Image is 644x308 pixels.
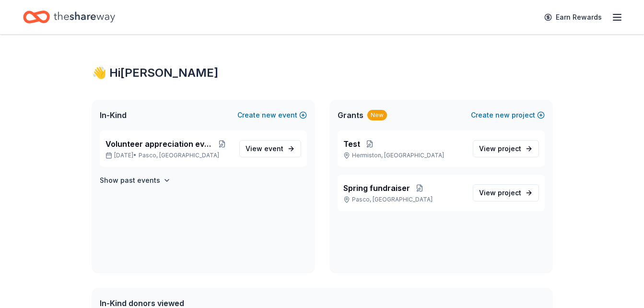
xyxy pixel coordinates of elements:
[498,144,521,153] span: project
[343,138,360,150] span: Test
[343,152,465,159] p: Hermiston, [GEOGRAPHIC_DATA]
[237,109,307,121] button: Createnewevent
[471,109,545,121] button: Createnewproject
[246,143,283,154] span: View
[367,110,387,120] div: New
[23,6,115,28] a: Home
[100,109,127,121] span: In-Kind
[479,187,521,199] span: View
[498,189,521,197] span: project
[100,175,160,186] h4: Show past events
[479,143,521,154] span: View
[539,9,608,26] a: Earn Rewards
[105,138,213,150] span: Volunteer appreciation event
[100,175,171,186] button: Show past events
[105,152,232,159] p: [DATE] •
[495,109,510,121] span: new
[473,184,539,201] a: View project
[338,109,363,121] span: Grants
[139,152,219,159] span: Pasco, [GEOGRAPHIC_DATA]
[343,196,465,203] p: Pasco, [GEOGRAPHIC_DATA]
[262,109,276,121] span: new
[473,140,539,157] a: View project
[92,65,552,81] div: 👋 Hi [PERSON_NAME]
[343,182,410,194] span: Spring fundraiser
[264,144,283,153] span: event
[239,140,301,157] a: View event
